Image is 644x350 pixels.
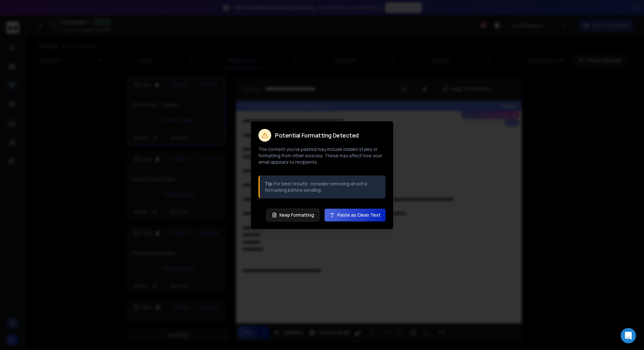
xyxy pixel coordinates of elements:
p: The content you've pasted may include hidden styles or formatting from other sources. These may a... [258,146,386,165]
p: For best results, consider removing all extra formatting before sending. [265,181,380,193]
h2: Potential Formatting Detected [275,132,359,138]
button: Paste as Clean Text [325,209,386,221]
button: Keep Formatting [266,209,319,221]
div: Open Intercom Messenger [621,328,636,343]
strong: Tip: [265,181,274,187]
